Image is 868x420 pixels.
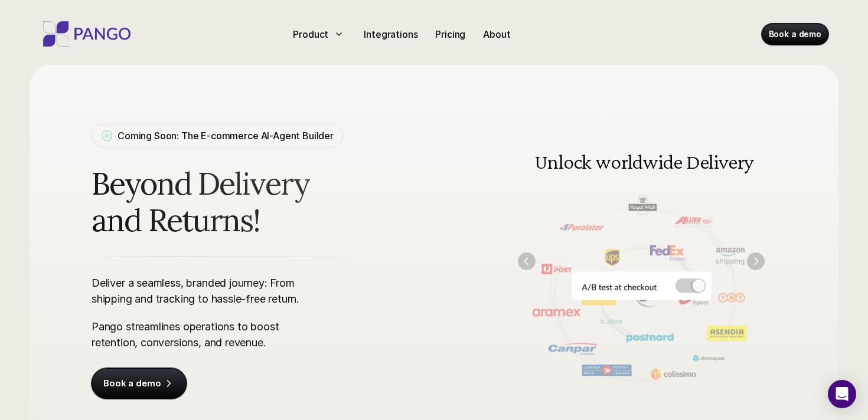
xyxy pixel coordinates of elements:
[483,27,510,41] p: About
[103,378,161,389] p: Book a demo
[435,27,465,41] p: Pricing
[92,275,310,307] p: Deliver a seamless, branded journey: From shipping and tracking to hassle-free return.
[747,252,765,270] img: Next Arrow
[769,28,821,40] p: Book a demo
[762,24,828,45] a: Book a demo
[92,319,310,350] p: Pango streamlines operations to boost retention, conversions, and revenue.
[506,124,776,398] img: Delivery and shipping management software doing A/B testing at the checkout for different carrier...
[478,25,515,44] a: About
[92,368,187,399] a: Book a demo
[359,25,422,44] a: Integrations
[430,25,470,44] a: Pricing
[747,252,765,270] button: Next
[364,27,417,41] p: Integrations
[118,129,334,143] p: Coming Soon: The E-commerce AI-Agent Builder
[518,252,536,270] img: Back Arrow
[532,151,756,172] h3: Unlock worldwide Delivery
[92,165,455,239] span: Beyond Delivery and Returns!
[518,252,536,270] button: Previous
[828,380,856,408] div: Open Intercom Messenger
[293,27,328,41] p: Product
